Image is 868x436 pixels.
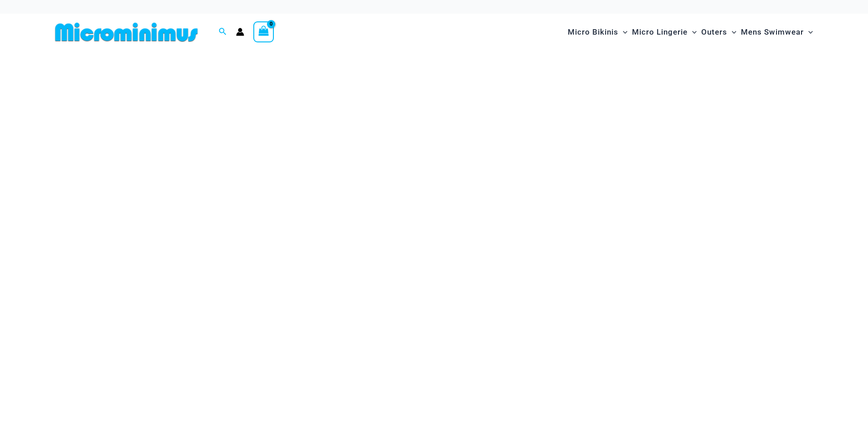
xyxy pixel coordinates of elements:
[253,21,274,42] a: View Shopping Cart, empty
[568,21,618,44] span: Micro Bikinis
[727,21,736,44] span: Menu Toggle
[630,18,699,46] a: Micro LingerieMenu ToggleMenu Toggle
[701,21,727,44] span: Outers
[219,26,227,38] a: Search icon link
[565,18,630,46] a: Micro BikinisMenu ToggleMenu Toggle
[51,22,201,42] img: MM SHOP LOGO FLAT
[804,21,813,44] span: Menu Toggle
[699,18,739,46] a: OutersMenu ToggleMenu Toggle
[739,18,815,46] a: Mens SwimwearMenu ToggleMenu Toggle
[564,17,817,47] nav: Site Navigation
[618,21,627,44] span: Menu Toggle
[688,21,697,44] span: Menu Toggle
[632,21,688,44] span: Micro Lingerie
[741,21,804,44] span: Mens Swimwear
[236,28,244,36] a: Account icon link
